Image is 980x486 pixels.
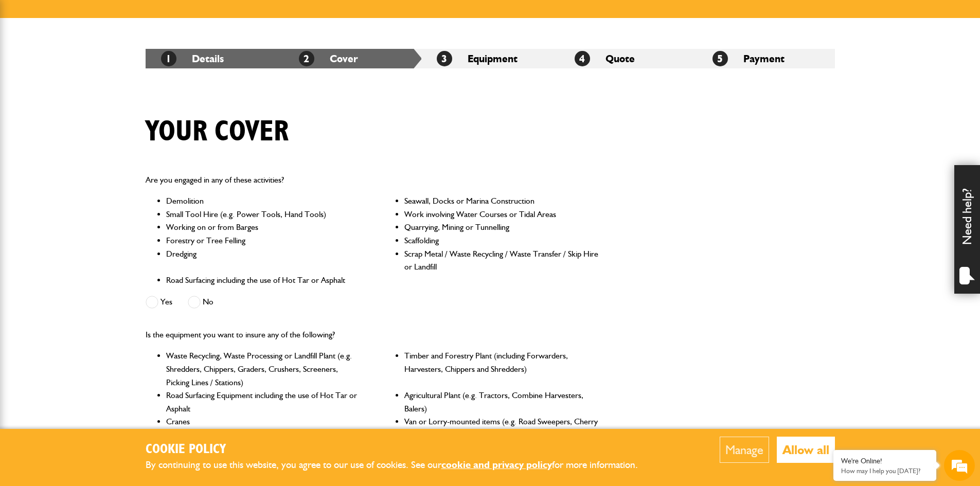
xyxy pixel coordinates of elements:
[404,194,599,208] li: Seawall, Docks or Marina Construction
[559,49,697,68] li: Quote
[166,274,361,287] li: Road Surfacing including the use of Hot Tar or Asphalt
[188,296,213,309] label: No
[404,234,599,247] li: Scaffolding
[404,349,599,389] li: Timber and Forestry Plant (including Forwarders, Harvesters, Chippers and Shredders)
[404,247,599,274] li: Scrap Metal / Waste Recycling / Waste Transfer / Skip Hire or Landfill
[712,51,728,66] span: 5
[166,194,361,208] li: Demolition
[146,296,172,309] label: Yes
[161,52,224,65] a: 1Details
[166,415,361,441] li: Cranes
[404,389,599,415] li: Agricultural Plant (e.g. Tractors, Combine Harvesters, Balers)
[166,389,361,415] li: Road Surfacing Equipment including the use of Hot Tar or Asphalt
[697,49,835,68] li: Payment
[404,208,599,221] li: Work involving Water Courses or Tidal Areas
[841,457,929,465] div: We're Online!
[720,437,769,463] button: Manage
[146,328,600,341] p: Is the equipment you want to insure any of the following?
[299,51,314,66] span: 2
[954,165,980,294] div: Need help?
[166,349,361,389] li: Waste Recycling, Waste Processing or Landfill Plant (e.g. Shredders, Chippers, Graders, Crushers,...
[166,221,361,234] li: Working on or from Barges
[146,457,655,473] p: By continuing to use this website, you agree to our use of cookies. See our for more information.
[404,415,599,441] li: Van or Lorry-mounted items (e.g. Road Sweepers, Cherry Pickers, Volumetric Mixers)
[166,234,361,247] li: Forestry or Tree Felling
[283,49,421,68] li: Cover
[166,208,361,221] li: Small Tool Hire (e.g. Power Tools, Hand Tools)
[437,51,452,66] span: 3
[575,51,590,66] span: 4
[146,115,289,149] h1: Your cover
[146,442,655,458] h2: Cookie Policy
[404,221,599,234] li: Quarrying, Mining or Tunnelling
[441,459,552,471] a: cookie and privacy policy
[146,173,600,187] p: Are you engaged in any of these activities?
[161,51,176,66] span: 1
[841,467,929,475] p: How may I help you today?
[777,437,835,463] button: Allow all
[166,247,361,274] li: Dredging
[421,49,559,68] li: Equipment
